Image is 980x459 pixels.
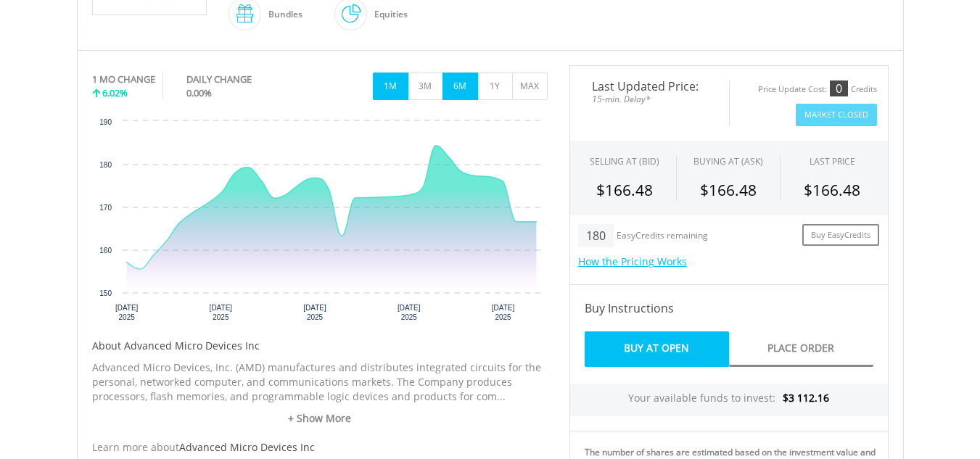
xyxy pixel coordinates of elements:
text: [DATE] 2025 [303,304,326,321]
button: 3M [408,73,443,100]
div: EasyCredits remaining [617,231,708,243]
a: Place Order [729,331,873,367]
text: [DATE] 2025 [491,304,514,321]
h5: About Advanced Micro Devices Inc [92,339,548,353]
text: 180 [99,161,112,169]
span: 6.02% [102,86,128,99]
span: 15-min. Delay* [581,92,718,106]
p: Advanced Micro Devices, Inc. (AMD) manufactures and distributes integrated circuits for the perso... [92,360,548,404]
div: LAST PRICE [810,155,855,168]
span: Advanced Micro Devices Inc [179,440,315,454]
div: 180 [578,224,614,247]
a: Buy At Open [585,331,729,367]
span: $166.48 [700,180,757,200]
span: Last Updated Price: [581,80,718,92]
div: 0 [830,80,848,96]
div: DAILY CHANGE [186,73,300,86]
text: [DATE] 2025 [115,304,138,321]
text: 160 [99,247,112,255]
button: Market Closed [796,104,877,126]
div: Your available funds to invest: [570,384,888,416]
span: 0.00% [186,86,212,99]
text: [DATE] 2025 [398,304,421,321]
a: How the Pricing Works [578,255,687,268]
div: SELLING AT (BID) [590,155,659,168]
div: Price Update Cost: [758,84,827,95]
h4: Buy Instructions [585,299,873,317]
div: Chart. Highcharts interactive chart. [92,114,548,331]
text: 170 [99,204,112,212]
span: $166.48 [804,180,860,200]
div: Credits [851,84,877,95]
text: 150 [99,289,112,297]
svg: Interactive chart [92,114,548,331]
text: 190 [99,118,112,126]
div: 1 MO CHANGE [92,73,155,86]
button: 1Y [477,73,513,100]
button: MAX [512,73,548,100]
text: [DATE] 2025 [209,304,232,321]
span: $3 112.16 [783,391,829,405]
a: + Show More [92,411,548,426]
span: BUYING AT (ASK) [693,155,763,168]
div: Learn more about [92,440,548,455]
span: $166.48 [596,180,653,200]
a: Buy EasyCredits [802,224,879,247]
button: 1M [373,73,408,100]
button: 6M [442,73,478,100]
